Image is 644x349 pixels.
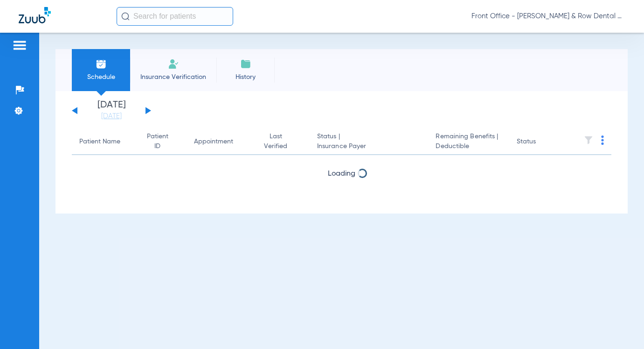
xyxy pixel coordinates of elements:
[240,58,251,70] img: History
[436,142,502,151] span: Deductible
[145,132,171,151] div: Patient ID
[79,137,130,147] div: Patient Name
[223,72,268,82] span: History
[310,129,429,155] th: Status |
[168,58,179,70] img: Manual Insurance Verification
[317,142,421,151] span: Insurance Payer
[83,112,139,121] a: [DATE]
[19,7,51,23] img: Zuub Logo
[79,137,120,147] div: Patient Name
[96,58,107,70] img: Schedule
[257,132,293,151] div: Last Verified
[584,135,593,145] img: filter.svg
[328,170,355,178] span: Loading
[509,129,572,155] th: Status
[601,135,604,145] img: group-dot-blue.svg
[83,100,139,121] li: [DATE]
[194,137,243,147] div: Appointment
[121,12,130,21] img: Search Icon
[117,7,233,26] input: Search for patients
[194,137,233,147] div: Appointment
[257,132,302,151] div: Last Verified
[79,72,123,82] span: Schedule
[137,72,209,82] span: Insurance Verification
[145,132,179,151] div: Patient ID
[12,40,27,51] img: hamburger-icon
[471,12,625,21] span: Front Office - [PERSON_NAME] & Row Dental Group
[428,129,509,155] th: Remaining Benefits |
